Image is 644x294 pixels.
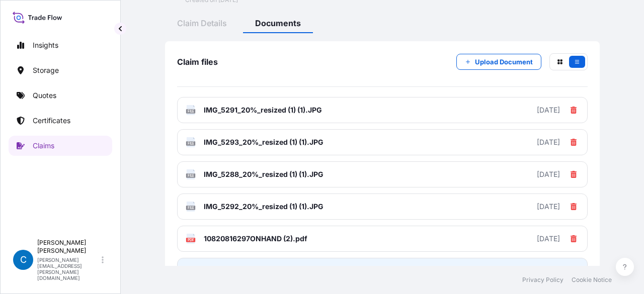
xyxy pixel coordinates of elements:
a: PDF10820816297ESTESPOD (2).pdf[DATE] [177,258,588,284]
text: PDF [188,238,194,242]
div: [DATE] [537,169,560,179]
span: Claim Details [177,18,227,28]
a: Claims [9,136,112,156]
a: Insights [9,35,112,55]
p: Certificates [33,116,70,126]
a: FILEIMG_5291_20%_resized (1) (1).JPG[DATE] [177,97,588,123]
a: FILEIMG_5293_20%_resized (1) (1).JPG[DATE] [177,129,588,155]
text: FILE [188,110,194,113]
p: Quotes [33,90,56,101]
p: Upload Document [475,57,533,67]
div: [DATE] [537,105,560,115]
a: FILEIMG_5288_20%_resized (1) (1).JPG[DATE] [177,161,588,187]
a: Privacy Policy [522,276,563,284]
span: Claim files [177,57,218,67]
div: [DATE] [537,234,560,244]
span: IMG_5291_20%_resized (1) (1).JPG [204,105,322,115]
div: [DATE] [537,202,560,212]
span: C [20,255,27,265]
span: IMG_5288_20%_resized (1) (1).JPG [204,169,324,179]
a: FILEIMG_5292_20%_resized (1) (1).JPG[DATE] [177,193,588,220]
span: IMG_5293_20%_resized (1) (1).JPG [204,137,324,147]
p: Insights [33,40,58,50]
span: 10820816297ONHAND (2).pdf [204,234,307,244]
p: Claims [33,141,54,151]
text: FILE [188,174,194,177]
a: Certificates [9,111,112,131]
a: Storage [9,60,112,80]
span: Documents [255,18,301,28]
text: FILE [188,206,194,210]
text: FILE [188,142,194,145]
div: [DATE] [537,137,560,147]
span: IMG_5292_20%_resized (1) (1).JPG [204,202,324,212]
p: [PERSON_NAME][EMAIL_ADDRESS][PERSON_NAME][DOMAIN_NAME] [37,257,100,281]
p: Storage [33,65,59,75]
a: PDF10820816297ONHAND (2).pdf[DATE] [177,226,588,252]
a: Cookie Notice [572,276,612,284]
button: Upload Document [456,54,541,70]
p: [PERSON_NAME] [PERSON_NAME] [37,239,100,255]
a: Quotes [9,85,112,106]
